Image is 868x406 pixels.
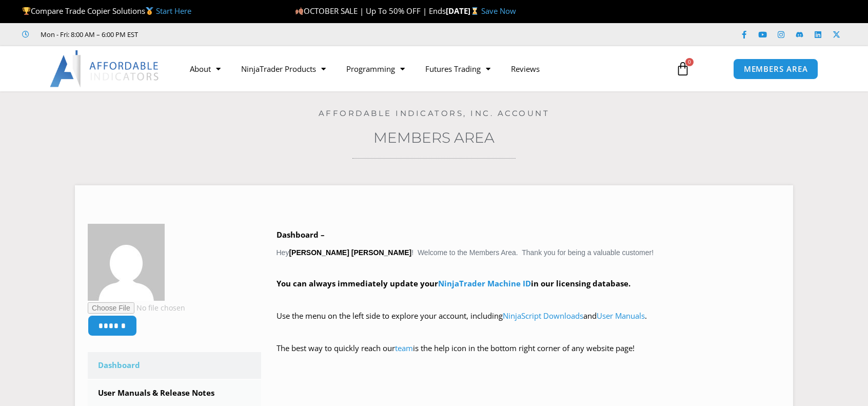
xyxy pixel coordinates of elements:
a: Members Area [373,129,495,146]
span: MEMBERS AREA [744,65,808,73]
p: Use the menu on the left side to explore your account, including and . [277,309,781,338]
strong: [PERSON_NAME] [PERSON_NAME] [289,248,411,257]
a: Save Now [481,6,516,16]
a: Futures Trading [415,57,501,81]
img: ⌛ [471,7,479,15]
img: LogoAI | Affordable Indicators – NinjaTrader [50,50,160,87]
div: Hey ! Welcome to the Members Area. Thank you for being a valuable customer! [277,228,781,370]
img: 🏆 [23,7,30,15]
a: About [180,57,231,81]
span: 0 [685,58,694,66]
img: 🥇 [146,7,153,15]
a: 0 [660,54,705,84]
img: 🍂 [295,7,303,15]
a: NinjaTrader Machine ID [438,278,531,288]
span: Compare Trade Copier Solutions [22,6,191,16]
strong: [DATE] [446,6,481,16]
a: Start Here [156,6,191,16]
a: Affordable Indicators, Inc. Account [319,108,550,118]
a: NinjaTrader Products [231,57,336,81]
strong: You can always immediately update your in our licensing database. [277,278,630,288]
iframe: Customer reviews powered by Trustpilot [152,29,306,40]
a: Programming [336,57,415,81]
span: OCTOBER SALE | Up To 50% OFF | Ends [295,6,446,16]
a: MEMBERS AREA [733,59,819,80]
a: NinjaScript Downloads [503,311,583,321]
span: Mon - Fri: 8:00 AM – 6:00 PM EST [38,28,138,41]
a: Reviews [501,57,550,81]
b: Dashboard – [277,229,325,240]
a: team [395,343,413,353]
a: Dashboard [88,352,261,379]
a: User Manuals [597,311,645,321]
img: 8a46035aac9c837998802be407f2da7201193bc0e02b26e61d02e916f41e2b99 [88,224,165,301]
nav: Menu [180,57,664,81]
p: The best way to quickly reach our is the help icon in the bottom right corner of any website page! [277,341,781,370]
